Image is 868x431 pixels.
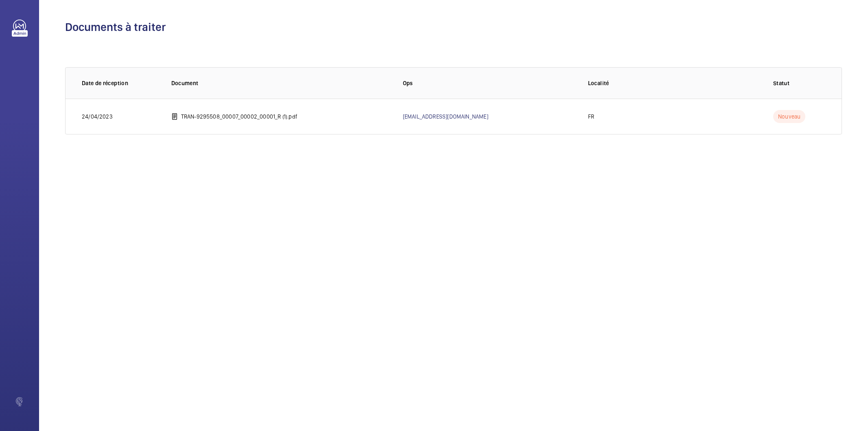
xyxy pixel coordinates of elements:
p: Nouveau [773,110,805,123]
p: FR [588,112,594,121]
h1: Documents à traiter [65,20,842,35]
a: [EMAIL_ADDRESS][DOMAIN_NAME] [403,113,488,120]
p: Statut [773,79,825,87]
p: 24/04/2023 [82,112,113,121]
p: Localité [588,79,760,87]
p: TRAN-9295508_00007_00002_00001_R (1).pdf [181,112,297,121]
p: Document [171,79,390,87]
p: Date de réception [82,79,158,87]
p: Ops [403,79,575,87]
